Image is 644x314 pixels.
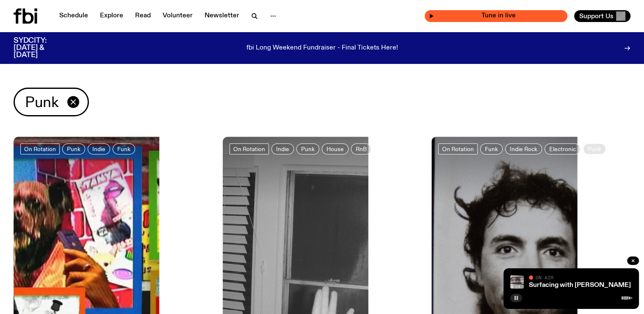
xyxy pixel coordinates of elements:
[322,143,348,154] a: House
[20,143,60,154] a: On Rotation
[24,146,56,152] span: On Rotation
[296,143,319,154] a: Punk
[233,146,265,152] span: On Rotation
[67,146,80,152] span: Punk
[88,143,110,154] a: Indie
[95,10,128,22] a: Explore
[351,143,371,154] a: RnB
[130,10,156,22] a: Read
[510,146,537,152] span: Indie Rock
[301,146,315,152] span: Punk
[505,143,542,154] a: Indie Rock
[199,10,244,22] a: Newsletter
[485,146,498,152] span: Funk
[113,143,135,154] a: Funk
[276,146,289,152] span: Indie
[158,10,198,22] a: Volunteer
[14,37,68,59] h3: SYDCITY: [DATE] & [DATE]
[25,94,59,110] span: Punk
[549,146,576,152] span: Electronic
[480,143,503,154] a: Funk
[425,10,567,22] button: On AirSurfacing with [PERSON_NAME]Tune in live
[434,13,563,19] span: Tune in live
[536,275,553,280] span: On Air
[442,146,474,152] span: On Rotation
[529,282,631,289] a: Surfacing with [PERSON_NAME]
[54,10,93,22] a: Schedule
[229,143,269,154] a: On Rotation
[588,146,601,152] span: Punk
[62,143,85,154] a: Punk
[356,146,367,152] span: RnB
[92,146,105,152] span: Indie
[117,146,130,152] span: Funk
[246,44,398,52] p: fbi Long Weekend Fundraiser - Final Tickets Here!
[574,10,630,22] button: Support Us
[544,143,580,154] a: Electronic
[583,143,606,154] a: Punk
[271,143,294,154] a: Indie
[438,143,478,154] a: On Rotation
[326,146,344,152] span: House
[579,12,614,20] span: Support Us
